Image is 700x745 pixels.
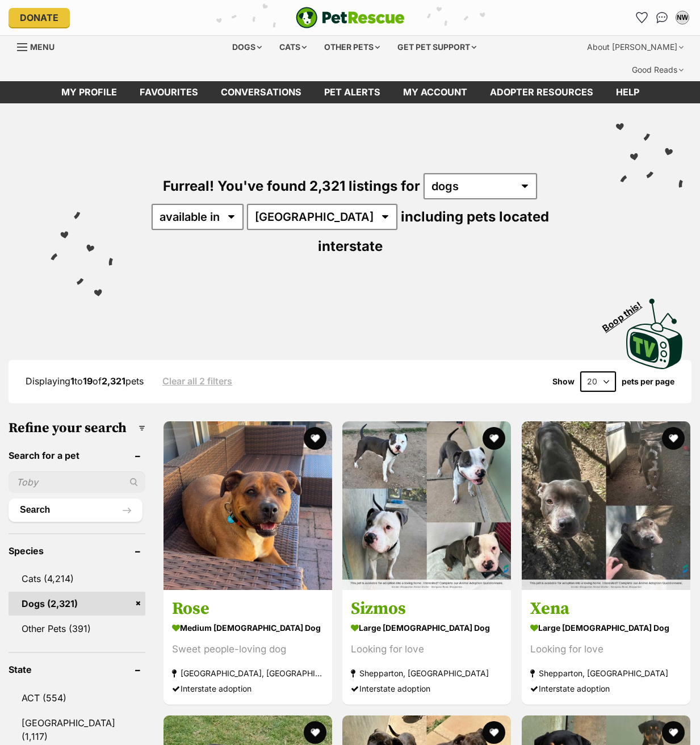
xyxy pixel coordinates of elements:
a: Dogs (2,321) [9,592,145,616]
a: Cats (4,214) [9,567,145,591]
a: Help [605,81,651,103]
a: Pet alerts [313,81,392,103]
button: favourite [483,427,505,450]
div: Other pets [316,36,388,58]
span: including pets located interstate [318,208,549,254]
button: favourite [662,427,685,450]
img: chat-41dd97257d64d25036548639549fe6c8038ab92f7586957e7f3b1b290dea8141.svg [656,12,668,23]
header: Species [9,546,145,556]
div: Get pet support [389,36,484,58]
img: PetRescue TV logo [626,299,683,369]
ul: Account quick links [632,9,691,27]
div: Looking for love [530,642,682,657]
a: Favourites [632,9,651,27]
strong: Shepparton, [GEOGRAPHIC_DATA] [530,666,682,681]
a: Sizmos large [DEMOGRAPHIC_DATA] Dog Looking for love Shepparton, [GEOGRAPHIC_DATA] Interstate ado... [342,589,511,705]
button: favourite [662,721,685,744]
span: Furreal! You've found 2,321 listings for [163,178,420,194]
label: pets per page [622,377,674,386]
button: favourite [303,427,326,450]
strong: large [DEMOGRAPHIC_DATA] Dog [530,620,682,636]
strong: 19 [83,375,93,387]
div: About [PERSON_NAME] [579,36,691,58]
button: favourite [483,721,505,744]
div: Cats [271,36,315,58]
strong: [GEOGRAPHIC_DATA], [GEOGRAPHIC_DATA] [172,666,324,681]
a: My profile [50,81,128,103]
img: Rose - Staffordshire Bull Terrier Dog [164,421,332,590]
h3: Sizmos [351,598,502,620]
a: Favourites [128,81,209,103]
img: logo-e224e6f780fb5917bec1dbf3a21bbac754714ae5b6737aabdf751b685950b380.svg [296,7,405,28]
header: Search for a pet [9,450,145,461]
strong: large [DEMOGRAPHIC_DATA] Dog [351,620,502,636]
a: PetRescue [296,7,405,28]
img: Sizmos - American Staffordshire Terrier Dog [342,421,511,590]
a: Menu [17,36,62,56]
a: ACT (554) [9,686,145,710]
div: Good Reads [624,58,691,81]
strong: Shepparton, [GEOGRAPHIC_DATA] [351,666,502,681]
a: conversations [209,81,313,103]
span: Displaying to of pets [26,375,144,387]
a: Xena large [DEMOGRAPHIC_DATA] Dog Looking for love Shepparton, [GEOGRAPHIC_DATA] Interstate adoption [522,589,690,705]
strong: 2,321 [102,375,125,387]
a: Other Pets (391) [9,617,145,641]
input: Toby [9,471,145,493]
a: Boop this! [626,288,683,371]
div: Dogs [224,36,270,58]
header: State [9,664,145,675]
a: Donate [9,8,70,27]
h3: Refine your search [9,420,145,436]
div: NW [677,12,688,23]
span: Menu [30,42,55,52]
a: Clear all 2 filters [162,376,232,386]
h3: Xena [530,598,682,620]
button: favourite [303,721,326,744]
span: Boop this! [601,292,653,333]
a: Rose medium [DEMOGRAPHIC_DATA] Dog Sweet people-loving dog [GEOGRAPHIC_DATA], [GEOGRAPHIC_DATA] I... [164,589,332,705]
img: Xena - American Staffordshire Terrier Dog [522,421,690,590]
span: Show [552,377,575,386]
strong: 1 [70,375,74,387]
a: Adopter resources [479,81,605,103]
button: My account [673,9,691,27]
button: Search [9,499,142,521]
strong: medium [DEMOGRAPHIC_DATA] Dog [172,620,324,636]
div: Interstate adoption [172,681,324,696]
a: Conversations [653,9,671,27]
h3: Rose [172,598,324,620]
div: Interstate adoption [351,681,502,696]
div: Interstate adoption [530,681,682,696]
div: Sweet people-loving dog [172,642,324,657]
div: Looking for love [351,642,502,657]
a: My account [392,81,479,103]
